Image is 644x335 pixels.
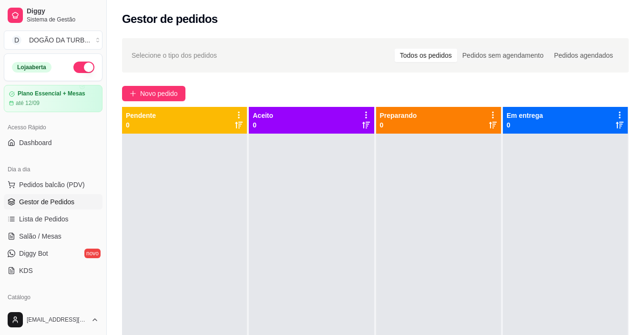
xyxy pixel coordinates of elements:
[507,111,543,120] p: Em entrega
[457,49,549,62] div: Pedidos sem agendamento
[4,85,102,112] a: Plano Essencial + Mesasaté 12/09
[19,266,33,275] span: KDS
[4,229,102,244] a: Salão / Mesas
[29,35,90,45] div: DOGÃO DA TURB ...
[4,177,102,192] button: Pedidos balcão (PDV)
[130,90,136,97] span: plus
[19,180,85,189] span: Pedidos balcão (PDV)
[4,135,102,150] a: Dashboard
[132,50,217,61] span: Selecione o tipo dos pedidos
[27,16,99,23] span: Sistema de Gestão
[126,111,156,120] p: Pendente
[380,120,417,130] p: 0
[27,7,99,16] span: Diggy
[19,231,61,241] span: Salão / Mesas
[4,120,102,135] div: Acesso Rápido
[27,316,87,324] span: [EMAIL_ADDRESS][DOMAIN_NAME]
[253,111,273,120] p: Aceito
[4,162,102,177] div: Dia a dia
[126,120,156,130] p: 0
[12,35,21,45] span: D
[19,197,74,207] span: Gestor de Pedidos
[19,214,69,224] span: Lista de Pedidos
[4,211,102,227] a: Lista de Pedidos
[19,138,52,147] span: Dashboard
[507,120,543,130] p: 0
[12,62,51,73] div: Loja aberta
[16,99,40,107] article: até 12/09
[4,263,102,278] a: KDS
[4,308,102,331] button: [EMAIL_ADDRESS][DOMAIN_NAME]
[122,11,218,27] h2: Gestor de pedidos
[253,120,273,130] p: 0
[4,194,102,209] a: Gestor de Pedidos
[73,62,94,73] button: Alterar Status
[4,4,102,27] a: DiggySistema de Gestão
[549,49,618,62] div: Pedidos agendados
[19,249,48,258] span: Diggy Bot
[18,90,85,97] article: Plano Essencial + Mesas
[395,49,457,62] div: Todos os pedidos
[4,246,102,261] a: Diggy Botnovo
[140,88,178,99] span: Novo pedido
[122,86,185,101] button: Novo pedido
[380,111,417,120] p: Preparando
[4,290,102,305] div: Catálogo
[4,31,102,50] button: Select a team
